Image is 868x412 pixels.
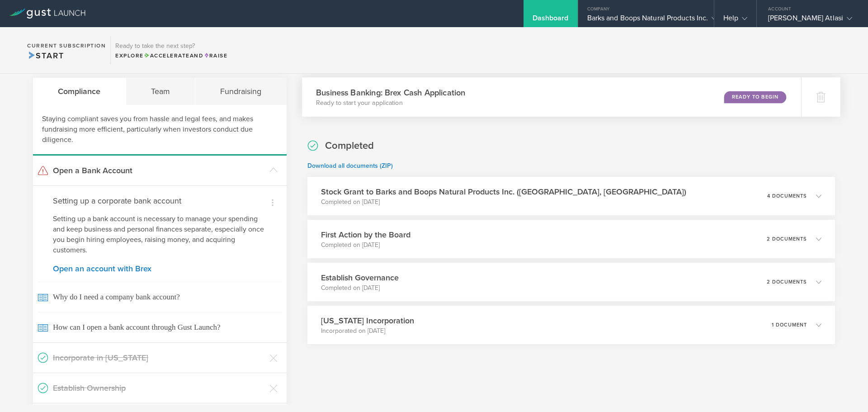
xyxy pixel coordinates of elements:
span: Start [27,51,64,61]
span: Why do I need a company bank account? [38,282,282,312]
h3: Open a Bank Account [53,165,265,176]
div: Explore [115,52,227,60]
div: Fundraising [195,78,287,105]
div: [PERSON_NAME] Atlasi [768,14,852,27]
span: Accelerate [144,52,190,59]
p: Completed on [DATE] [321,284,399,293]
p: Ready to start your application [316,99,465,108]
h3: Establish Ownership [53,382,265,394]
div: Compliance [33,78,126,105]
h3: First Action by the Board [321,229,410,241]
a: Download all documents (ZIP) [307,162,393,170]
p: 1 document [772,322,807,327]
h2: Current Subscription [27,43,106,48]
div: Staying compliant saves you from hassle and legal fees, and makes fundraising more efficient, par... [33,105,287,156]
a: Why do I need a company bank account? [33,282,287,312]
a: Open an account with Brex [53,265,267,273]
p: Completed on [DATE] [321,241,410,250]
h3: Ready to take the next step? [115,43,227,49]
h3: Business Banking: Brex Cash Application [316,86,465,99]
span: Raise [203,52,227,59]
div: Barks and Boops Natural Products Inc. [587,14,705,27]
div: Team [126,78,196,105]
p: 2 documents [767,279,807,284]
p: Setting up a bank account is necessary to manage your spending and keep business and personal fin... [53,214,267,256]
h3: Stock Grant to Barks and Boops Natural Products Inc. ([GEOGRAPHIC_DATA], [GEOGRAPHIC_DATA]) [321,186,686,198]
a: How can I open a bank account through Gust Launch? [33,312,287,342]
h2: Completed [325,139,374,152]
p: Incorporated on [DATE] [321,327,414,336]
h3: [US_STATE] Incorporation [321,315,414,327]
div: Ready to take the next step?ExploreAccelerateandRaise [110,36,232,64]
h4: Setting up a corporate bank account [53,195,267,207]
p: Completed on [DATE] [321,198,686,207]
div: Help [723,14,747,27]
div: Dashboard [533,14,569,27]
span: How can I open a bank account through Gust Launch? [38,312,282,342]
div: Ready to Begin [724,91,786,103]
span: and [144,52,204,59]
p: 4 documents [767,194,807,199]
div: Business Banking: Brex Cash ApplicationReady to start your applicationReady to Begin [302,77,801,117]
h3: Establish Governance [321,272,399,284]
h3: Incorporate in [US_STATE] [53,352,265,364]
p: 2 documents [767,237,807,242]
